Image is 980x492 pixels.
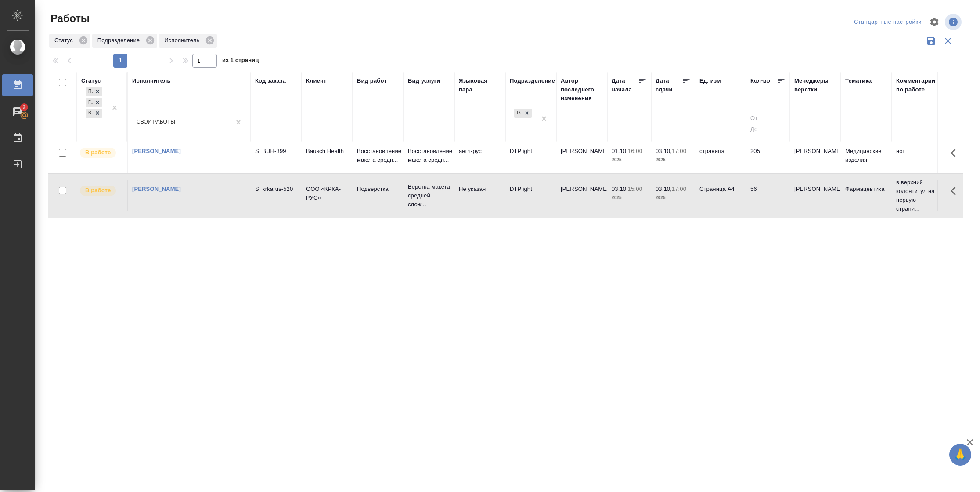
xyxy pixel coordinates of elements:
[97,36,143,45] p: Подразделение
[556,180,607,211] td: [PERSON_NAME]
[852,15,924,29] div: split button
[561,77,603,103] div: Автор последнего изменения
[923,33,940,49] button: Сохранить фильтры
[612,148,628,154] p: 01.10,
[794,77,836,94] div: Менеджеры верстки
[86,98,93,107] div: Готов к работе
[92,34,157,48] div: Подразделение
[505,180,556,211] td: DTPlight
[750,124,785,135] input: До
[953,445,968,464] span: 🙏
[695,142,746,173] td: страница
[656,77,682,94] div: Дата сдачи
[628,148,642,154] p: 16:00
[454,142,505,173] td: англ-рус
[85,108,103,119] div: Подбор, Готов к работе, В работе
[656,156,691,164] p: 2025
[54,36,76,45] p: Статус
[924,11,945,33] span: Настроить таблицу
[306,185,348,202] p: ООО «КРКА-РУС»
[408,147,450,164] p: Восстановление макета средн...
[255,77,286,85] div: Код заказа
[746,180,790,211] td: 56
[79,147,122,159] div: Исполнитель выполняет работу
[408,182,450,209] p: Верстка макета средней слож...
[656,148,672,154] p: 03.10,
[845,147,887,164] p: Медицинские изделия
[454,180,505,211] td: Не указан
[672,148,686,154] p: 17:00
[612,77,638,94] div: Дата начала
[357,147,399,164] p: Восстановление макета средн...
[945,14,963,30] span: Посмотреть информацию
[164,36,202,45] p: Исполнитель
[794,147,836,156] p: [PERSON_NAME]
[513,108,533,119] div: DTPlight
[408,77,440,85] div: Вид услуги
[556,142,607,173] td: [PERSON_NAME]
[357,185,399,193] p: Подверстка
[81,77,101,85] div: Статус
[949,444,971,466] button: 🙏
[255,185,297,193] div: S_krkarus-520
[510,77,555,85] div: Подразделение
[49,34,90,48] div: Статус
[628,186,642,192] p: 15:00
[306,147,348,156] p: Bausch Health
[222,55,259,68] span: из 1 страниц
[896,178,938,213] p: в верхний колонтитул на первую страни...
[2,101,33,123] a: 2
[845,185,887,193] p: Фармацевтика
[86,109,93,118] div: В работе
[896,147,938,156] p: нот
[132,186,181,192] a: [PERSON_NAME]
[794,185,836,193] p: [PERSON_NAME]
[940,33,956,49] button: Сбросить фильтры
[459,77,501,94] div: Языковая пара
[695,180,746,211] td: Страница А4
[656,186,672,192] p: 03.10,
[306,77,326,85] div: Клиент
[132,77,171,85] div: Исполнитель
[750,77,770,85] div: Кол-во
[656,193,691,202] p: 2025
[48,11,90,26] span: Работы
[159,34,217,48] div: Исполнитель
[137,119,175,126] div: Свои работы
[945,180,966,201] button: Здесь прячутся важные кнопки
[945,142,966,164] button: Здесь прячутся важные кнопки
[514,109,522,118] div: DTPlight
[17,103,31,112] span: 2
[85,148,111,157] p: В работе
[612,186,628,192] p: 03.10,
[505,142,556,173] td: DTPlight
[79,185,122,197] div: Исполнитель выполняет работу
[132,148,181,154] a: [PERSON_NAME]
[746,142,790,173] td: 205
[612,193,647,202] p: 2025
[85,97,103,108] div: Подбор, Готов к работе, В работе
[86,87,93,96] div: Подбор
[750,113,785,124] input: От
[255,147,297,156] div: S_BUH-399
[845,77,872,85] div: Тематика
[357,77,387,85] div: Вид работ
[85,86,103,97] div: Подбор, Готов к работе, В работе
[896,77,938,94] div: Комментарии по работе
[85,186,111,195] p: В работе
[699,77,721,85] div: Ед. изм
[612,156,647,164] p: 2025
[672,186,686,192] p: 17:00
